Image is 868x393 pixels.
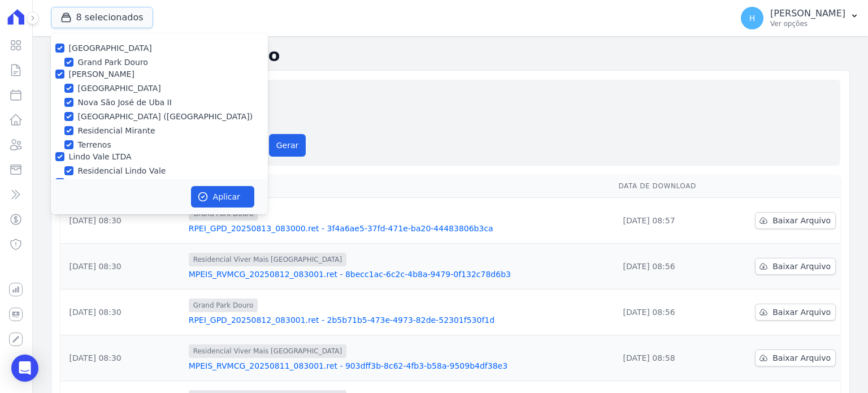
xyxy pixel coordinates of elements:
td: [DATE] 08:30 [60,335,184,381]
td: [DATE] 08:30 [60,244,184,290]
td: [DATE] 08:56 [614,290,725,335]
span: Baixar Arquivo [772,306,831,318]
a: MPEIS_RVMCG_20250812_083001.ret - 8becc1ac-6c2c-4b8a-9479-0f132c78d6b3 [189,269,610,280]
label: Terrenos [78,139,111,151]
button: Gerar [269,134,306,157]
span: H [749,14,756,22]
td: [DATE] 08:56 [614,244,725,290]
span: Baixar Arquivo [772,261,831,272]
a: Baixar Arquivo [755,212,836,229]
label: [GEOGRAPHIC_DATA] ([GEOGRAPHIC_DATA]) [78,111,253,123]
th: Data de Download [614,175,725,198]
div: Open Intercom Messenger [11,355,38,382]
p: [PERSON_NAME] [770,8,845,19]
label: Residencial Lindo Vale [78,165,166,177]
button: H [PERSON_NAME] Ver opções [732,2,868,34]
span: Residencial Viver Mais [GEOGRAPHIC_DATA] [189,344,347,358]
label: RDR Engenharia [69,178,133,187]
a: Baixar Arquivo [755,304,836,321]
span: Baixar Arquivo [772,352,831,364]
td: [DATE] 08:30 [60,198,184,244]
button: 8 selecionados [51,7,153,28]
label: Residencial Mirante [78,125,155,137]
td: [DATE] 08:30 [60,290,184,335]
a: Baixar Arquivo [755,349,836,366]
td: [DATE] 08:57 [614,198,725,244]
a: RPEI_GPD_20250812_083001.ret - 2b5b71b5-473e-4973-82de-52301f530f1d [189,314,610,326]
button: Aplicar [191,186,254,208]
label: Grand Park Douro [78,57,148,68]
span: Baixar Arquivo [772,215,831,226]
label: [GEOGRAPHIC_DATA] [69,44,152,53]
th: Arquivo [184,175,614,198]
p: Ver opções [770,19,845,28]
span: Grand Park Douro [189,299,258,312]
label: [GEOGRAPHIC_DATA] [78,83,161,94]
a: RPEI_GPD_20250813_083000.ret - 3f4a6ae5-37fd-471e-ba20-44483806b3ca [189,223,610,234]
td: [DATE] 08:58 [614,335,725,381]
label: Lindo Vale LTDA [69,152,132,161]
a: Baixar Arquivo [755,258,836,275]
label: Nova São José de Uba II [78,97,172,109]
a: MPEIS_RVMCG_20250811_083001.ret - 903dff3b-8c62-4fb3-b58a-9509b4df38e3 [189,360,610,372]
span: Residencial Viver Mais [GEOGRAPHIC_DATA] [189,253,347,266]
h2: Exportações de Retorno [51,45,850,66]
label: [PERSON_NAME] [69,70,134,79]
